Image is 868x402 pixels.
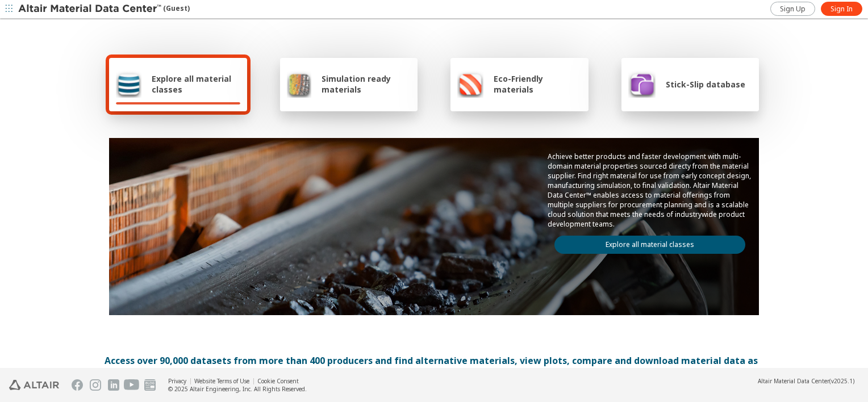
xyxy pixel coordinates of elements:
img: Explore all material classes [116,70,141,98]
div: (v2025.1) [758,377,854,385]
a: Cookie Consent [257,377,299,385]
div: © 2025 Altair Engineering, Inc. All Rights Reserved. [168,385,307,393]
a: Website Terms of Use [194,377,249,385]
img: Stick-Slip database [628,70,656,98]
a: Explore all material classes [554,236,745,254]
span: Stick-Slip database [666,79,745,90]
a: Sign Up [770,2,815,16]
span: Simulation ready materials [322,73,411,95]
img: Altair Material Data Center [18,3,163,15]
span: Eco-Friendly materials [494,73,581,95]
span: Sign In [831,5,853,14]
div: (Guest) [18,3,190,15]
span: Sign Up [780,5,806,14]
a: Sign In [821,2,862,16]
img: Eco-Friendly materials [457,70,483,98]
img: Simulation ready materials [287,70,311,98]
a: Privacy [168,377,186,385]
div: Access over 90,000 datasets from more than 400 producers and find alternative materials, view plo... [105,354,763,381]
img: Altair Engineering [9,380,59,390]
p: Achieve better products and faster development with multi-domain material properties sourced dire... [548,152,752,229]
span: Explore all material classes [152,73,240,95]
span: Altair Material Data Center [758,377,829,385]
